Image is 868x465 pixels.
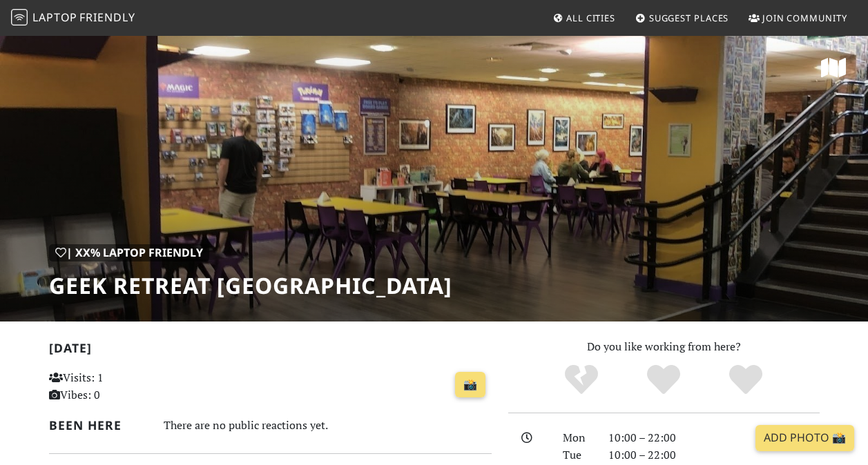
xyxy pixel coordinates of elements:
[49,273,452,299] h1: Geek Retreat [GEOGRAPHIC_DATA]
[11,9,28,26] img: LaptopFriendly
[743,6,853,30] a: Join Community
[541,363,623,397] div: No
[762,12,847,24] span: Join Community
[32,10,77,25] span: Laptop
[49,244,209,262] div: | XX% Laptop Friendly
[554,429,600,447] div: Mon
[554,446,600,464] div: Tue
[600,429,828,447] div: 10:00 – 22:00
[600,446,828,464] div: 10:00 – 22:00
[630,6,735,30] a: Suggest Places
[508,338,820,356] p: Do you like working from here?
[164,415,492,435] div: There are no public reactions yet.
[755,425,854,451] a: Add Photo 📸
[49,418,147,433] h2: Been here
[79,10,135,25] span: Friendly
[566,12,615,24] span: All Cities
[704,363,787,397] div: Definitely!
[623,363,705,397] div: Yes
[49,369,186,404] p: Visits: 1 Vibes: 0
[455,372,485,398] a: 📸
[649,12,729,24] span: Suggest Places
[49,341,492,361] h2: [DATE]
[11,6,135,30] a: LaptopFriendly LaptopFriendly
[547,6,621,30] a: All Cities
